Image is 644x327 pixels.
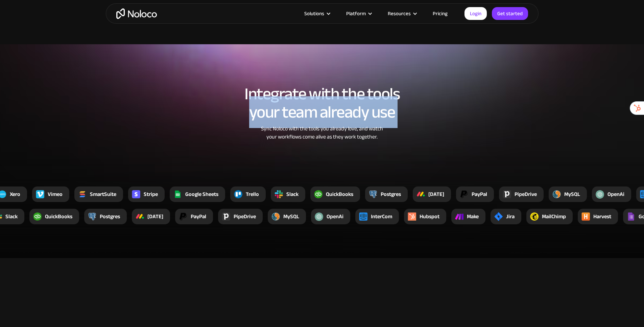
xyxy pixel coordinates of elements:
div: Make [467,212,479,221]
div: PayPal [472,190,487,198]
div: Sync Noloco with the tools you already love, and watch your workflows come alive as they work tog... [233,125,412,141]
div: Postgres [381,190,401,198]
div: [DATE] [147,212,163,221]
div: QuickBooks [45,212,72,221]
div: Postgres [100,212,120,221]
div: Solutions [296,9,338,18]
div: Platform [346,9,366,18]
div: Hubspot [420,212,439,221]
h2: Integrate with the tools your team already use [113,85,532,121]
div: OpenAi [607,190,624,198]
div: SmartSuite [90,190,116,198]
div: Google Sheets [185,190,218,198]
a: Get started [492,7,528,20]
div: MySQL [564,190,580,198]
div: MailChimp [542,212,566,221]
div: Platform [338,9,379,18]
div: Resources [388,9,411,18]
a: Pricing [424,9,456,18]
div: Jira [506,212,515,221]
div: Harvest [593,212,611,221]
div: [DATE] [428,190,444,198]
div: OpenAi [327,212,343,221]
div: QuickBooks [326,190,353,198]
div: InterCom [371,212,392,221]
div: Solutions [304,9,324,18]
div: PipeDrive [234,212,256,221]
div: Trello [246,190,259,198]
div: Stripe [144,190,158,198]
div: PayPal [191,212,206,221]
div: Slack [286,190,299,198]
div: Slack [5,212,18,221]
a: home [116,8,157,19]
div: Vimeo [48,190,63,198]
div: Xero [10,190,20,198]
a: Login [464,7,487,20]
div: PipeDrive [515,190,537,198]
div: Resources [379,9,424,18]
div: MySQL [283,212,299,221]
